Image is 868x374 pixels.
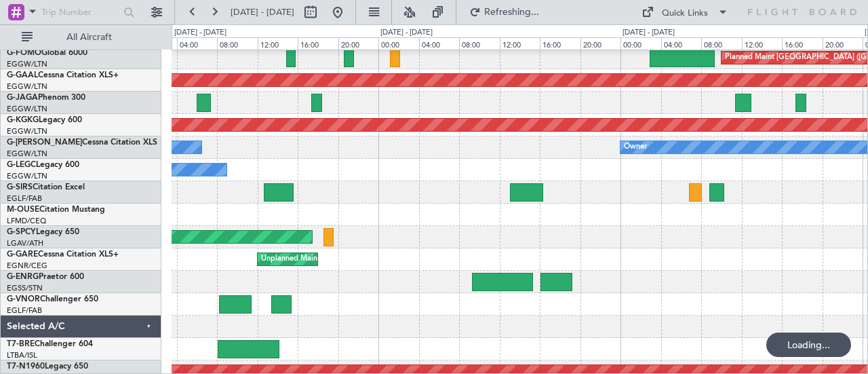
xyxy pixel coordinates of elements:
[177,37,217,50] div: 04:00
[7,340,93,348] a: T7-BREChallenger 604
[217,37,257,50] div: 08:00
[766,333,851,357] div: Loading...
[7,104,47,114] a: EGGW/LTN
[231,6,294,18] span: [DATE] - [DATE]
[298,37,338,50] div: 16:00
[623,27,675,39] div: [DATE] - [DATE]
[620,37,660,50] div: 00:00
[419,37,459,50] div: 04:00
[7,49,41,57] span: G-FOMO
[7,59,47,69] a: EGGW/LTN
[380,27,433,39] div: [DATE] - [DATE]
[7,228,36,236] span: G-SPCY
[7,350,37,360] a: LTBA/ISL
[7,206,39,214] span: M-OUSE
[7,116,39,124] span: G-KGKG
[7,238,43,248] a: LGAV/ATH
[7,273,84,281] a: G-ENRGPraetor 600
[7,250,119,259] a: G-GARECessna Citation XLS+
[7,340,35,348] span: T7-BRE
[41,2,119,22] input: Trip Number
[7,295,98,303] a: G-VNORChallenger 650
[7,138,157,147] a: G-[PERSON_NAME]Cessna Citation XLS
[7,216,46,226] a: LFMD/CEQ
[7,362,45,371] span: T7-N1960
[635,1,735,23] button: Quick Links
[7,362,88,371] a: T7-N1960Legacy 650
[7,161,79,169] a: G-LEGCLegacy 600
[7,183,85,191] a: G-SIRSCitation Excel
[7,171,47,181] a: EGGW/LTN
[261,249,384,269] div: Unplanned Maint [PERSON_NAME]
[459,37,499,50] div: 08:00
[338,37,378,50] div: 20:00
[500,37,540,50] div: 12:00
[15,26,147,48] button: All Aircraft
[484,7,540,17] span: Refreshing...
[7,116,82,124] a: G-KGKGLegacy 600
[540,37,580,50] div: 16:00
[258,37,298,50] div: 12:00
[7,193,42,204] a: EGLF/FAB
[661,37,701,50] div: 04:00
[662,7,708,20] div: Quick Links
[7,261,47,271] a: EGNR/CEG
[7,206,105,214] a: M-OUSECitation Mustang
[7,81,47,92] a: EGGW/LTN
[742,37,782,50] div: 12:00
[7,138,82,147] span: G-[PERSON_NAME]
[7,283,43,293] a: EGSS/STN
[378,37,418,50] div: 00:00
[7,228,79,236] a: G-SPCYLegacy 650
[7,250,38,259] span: G-GARE
[174,27,226,39] div: [DATE] - [DATE]
[7,71,119,79] a: G-GAALCessna Citation XLS+
[782,37,822,50] div: 16:00
[463,1,545,23] button: Refreshing...
[7,161,36,169] span: G-LEGC
[580,37,620,50] div: 20:00
[7,295,40,303] span: G-VNOR
[7,71,38,79] span: G-GAAL
[7,126,47,136] a: EGGW/LTN
[823,37,863,50] div: 20:00
[7,94,38,102] span: G-JAGA
[7,305,42,316] a: EGLF/FAB
[624,137,647,157] div: Owner
[7,273,39,281] span: G-ENRG
[7,149,47,159] a: EGGW/LTN
[7,94,85,102] a: G-JAGAPhenom 300
[7,49,87,57] a: G-FOMOGlobal 6000
[35,33,143,42] span: All Aircraft
[701,37,741,50] div: 08:00
[7,183,33,191] span: G-SIRS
